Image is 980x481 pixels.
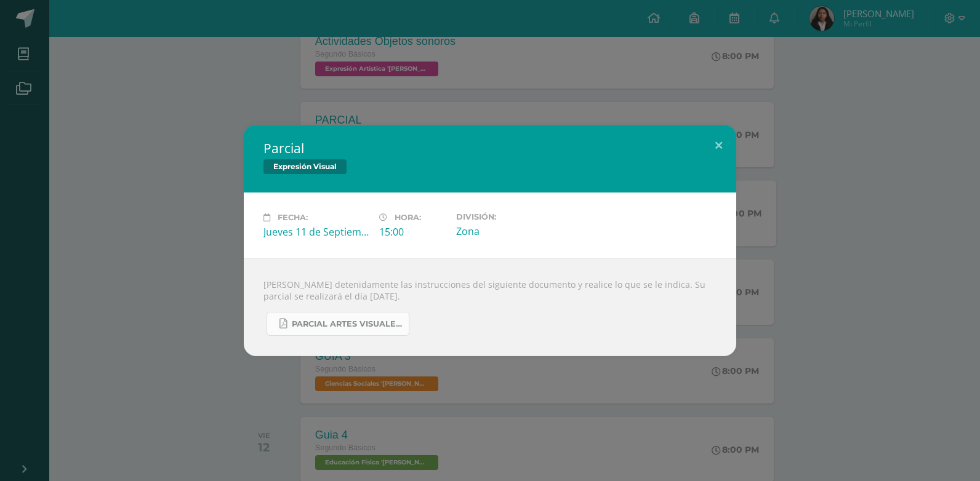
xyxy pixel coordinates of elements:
[263,159,347,174] span: Expresión Visual
[244,258,736,356] div: [PERSON_NAME] detenidamente las instrucciones del siguiente documento y realice lo que se le indi...
[379,225,446,239] div: 15:00
[263,225,369,239] div: Jueves 11 de Septiembre
[701,125,736,167] button: Close (Esc)
[263,140,717,157] h2: Parcial
[267,312,409,336] a: PARCIAL ARTES VISUALES. IV BIM.docx.pdf
[395,213,421,222] span: Hora:
[456,212,562,221] label: División:
[292,319,403,329] span: PARCIAL ARTES VISUALES. IV BIM.docx.pdf
[278,213,308,222] span: Fecha:
[456,225,562,238] div: Zona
